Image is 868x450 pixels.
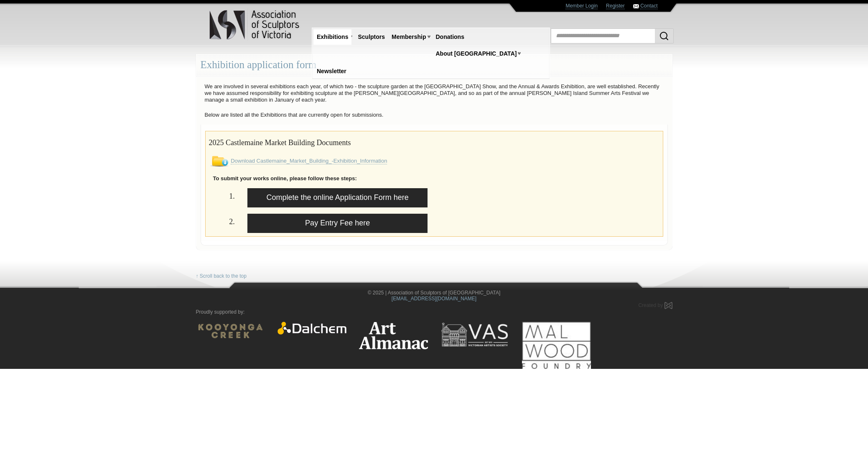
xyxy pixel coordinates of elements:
[277,322,346,335] img: Dalchem Products
[313,29,351,45] a: Exhibitions
[190,290,679,302] div: © 2025 | Association of Sculptors of [GEOGRAPHIC_DATA]
[201,81,668,105] p: We are involved in several exhibitions each year, of which two - the sculpture garden at the [GEO...
[638,302,672,308] a: Created by
[433,46,520,61] a: About [GEOGRAPHIC_DATA]
[664,302,672,309] img: Created by Marby
[633,4,639,8] img: Contact ASV
[231,158,387,164] a: Download Castlemaine_Market_Building_-Exhibition_Information
[640,3,657,9] a: Contact
[209,135,659,149] h2: 2025 Castlemaine Market Building Documents
[213,175,357,182] strong: To submit your works online, please follow these steps:
[209,214,235,228] h2: 2.
[522,322,591,369] img: Mal Wood Foundry
[354,29,388,45] a: Sculptors
[606,3,625,9] a: Register
[209,8,301,41] img: logo.png
[392,296,476,302] a: [EMAIL_ADDRESS][DOMAIN_NAME]
[196,309,672,315] p: Proudly supported by:
[433,29,468,45] a: Donations
[209,188,235,203] h2: 1.
[247,214,428,233] a: Pay Entry Fee here
[196,322,265,340] img: Kooyonga Wines
[565,3,598,9] a: Member Login
[196,273,247,279] a: ↑ Scroll back to the top
[313,64,350,79] a: Newsletter
[247,188,428,207] a: Complete the online Application Form here
[659,31,669,41] img: Search
[388,29,429,45] a: Membership
[196,54,672,76] div: Exhibition application form
[638,302,663,308] span: Created by
[209,156,229,166] img: Download File
[201,110,668,120] p: Below are listed all the Exhibitions that are currently open for submissions.
[440,322,509,348] img: Victorian Artists Society
[359,322,428,349] img: Art Almanac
